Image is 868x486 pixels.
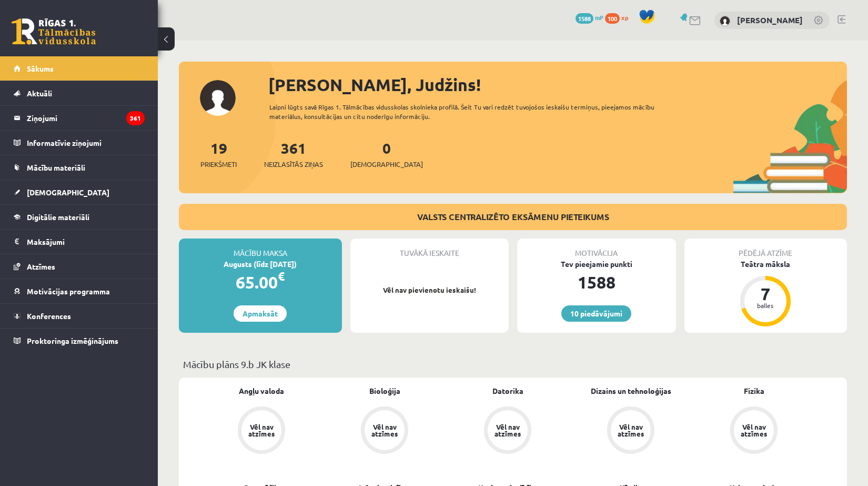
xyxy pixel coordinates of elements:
[14,155,145,180] a: Mācību materiāli
[517,259,676,270] div: Tev pieejamie punkti
[517,239,676,259] div: Motivācija
[750,302,781,309] div: balles
[350,239,509,259] div: Tuvākā ieskaite
[621,13,628,22] span: xp
[739,423,769,437] div: Vēl nav atzīmes
[492,385,523,396] a: Datorika
[369,385,400,396] a: Bioloģija
[605,13,633,22] a: 100 xp
[591,385,671,396] a: Dizains un tehnoloģijas
[720,16,730,26] img: Judžins Ščerbaks
[200,159,237,170] span: Priekšmeti
[595,13,603,22] span: mP
[200,138,237,170] a: 19Priekšmeti
[737,15,803,25] a: [PERSON_NAME]
[234,305,287,322] a: Apmaksāt
[179,239,342,259] div: Mācību maksa
[27,336,118,345] span: Proktoringa izmēģinājums
[14,81,145,105] a: Aktuāli
[183,357,843,371] p: Mācību plāns 9.b JK klase
[605,13,620,24] span: 100
[684,259,847,328] a: Teātra māksla 7 balles
[126,111,145,125] i: 361
[27,286,110,296] span: Motivācijas programma
[561,305,631,322] a: 10 piedāvājumi
[14,205,145,229] a: Digitālie materiāli
[14,329,145,353] a: Proktoringa izmēģinājums
[14,230,145,254] a: Maksājumi
[14,254,145,279] a: Atzīmes
[14,56,145,81] a: Sākums
[27,106,145,130] legend: Ziņojumi
[744,385,764,396] a: Fizika
[264,159,323,170] span: Neizlasītās ziņas
[350,138,423,170] a: 0[DEMOGRAPHIC_DATA]
[27,163,85,172] span: Mācību materiāli
[268,72,847,97] div: [PERSON_NAME], Judžins!
[27,187,109,197] span: [DEMOGRAPHIC_DATA]
[27,262,55,271] span: Atzīmes
[692,406,815,456] a: Vēl nav atzīmes
[14,279,145,303] a: Motivācijas programma
[27,230,145,254] legend: Maksājumi
[576,13,593,24] span: 1588
[247,423,276,437] div: Vēl nav atzīmes
[517,270,676,295] div: 1588
[27,212,89,222] span: Digitālie materiāli
[350,159,423,170] span: [DEMOGRAPHIC_DATA]
[446,406,569,456] a: Vēl nav atzīmes
[179,259,342,270] div: Augusts (līdz [DATE])
[14,131,145,155] a: Informatīvie ziņojumi
[27,311,71,321] span: Konferences
[569,406,692,456] a: Vēl nav atzīmes
[356,285,504,295] p: Vēl nav pievienotu ieskaišu!
[27,88,52,98] span: Aktuāli
[493,423,522,437] div: Vēl nav atzīmes
[576,13,603,22] a: 1588 mP
[14,106,145,130] a: Ziņojumi361
[264,138,323,170] a: 361Neizlasītās ziņas
[417,211,609,222] a: VALSTS CENTRALIZĒTO EKSĀMENU PIETEIKUMS
[14,180,145,204] a: [DEMOGRAPHIC_DATA]
[750,285,781,302] div: 7
[179,270,342,295] div: 65.00
[200,406,323,456] a: Vēl nav atzīmes
[616,423,645,437] div: Vēl nav atzīmes
[684,239,847,259] div: Pēdējā atzīme
[27,131,145,155] legend: Informatīvie ziņojumi
[239,385,284,396] a: Angļu valoda
[278,269,285,284] span: €
[323,406,446,456] a: Vēl nav atzīmes
[684,259,847,270] div: Teātra māksla
[269,102,670,121] div: Laipni lūgts savā Rīgas 1. Tālmācības vidusskolas skolnieka profilā. Šeit Tu vari redzēt tuvojošo...
[27,64,54,73] span: Sākums
[370,423,399,437] div: Vēl nav atzīmes
[14,304,145,328] a: Konferences
[12,18,96,45] a: Rīgas 1. Tālmācības vidusskola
